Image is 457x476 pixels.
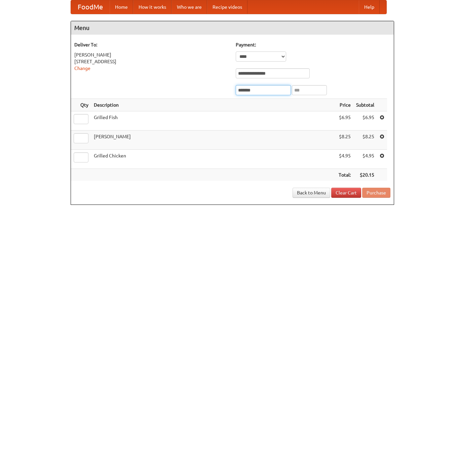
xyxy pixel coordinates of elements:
[74,58,229,65] div: [STREET_ADDRESS]
[336,99,353,111] th: Price
[336,150,353,169] td: $4.95
[74,66,90,71] a: Change
[353,150,377,169] td: $4.95
[353,111,377,131] td: $6.95
[353,99,377,111] th: Subtotal
[74,51,229,58] div: [PERSON_NAME]
[172,0,207,14] a: Who we are
[293,188,330,198] a: Back to Menu
[359,0,380,14] a: Help
[336,169,353,181] th: Total:
[353,169,377,181] th: $20.15
[71,21,394,35] h4: Menu
[91,99,336,111] th: Description
[71,0,110,14] a: FoodMe
[110,0,133,14] a: Home
[91,111,336,131] td: Grilled Fish
[91,131,336,150] td: [PERSON_NAME]
[207,0,247,14] a: Recipe videos
[336,131,353,150] td: $8.25
[71,99,91,111] th: Qty
[91,150,336,169] td: Grilled Chicken
[336,111,353,131] td: $6.95
[331,188,361,198] a: Clear Cart
[353,131,377,150] td: $8.25
[74,41,229,48] h5: Deliver To:
[236,41,390,48] h5: Payment:
[362,188,390,198] button: Purchase
[133,0,172,14] a: How it works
